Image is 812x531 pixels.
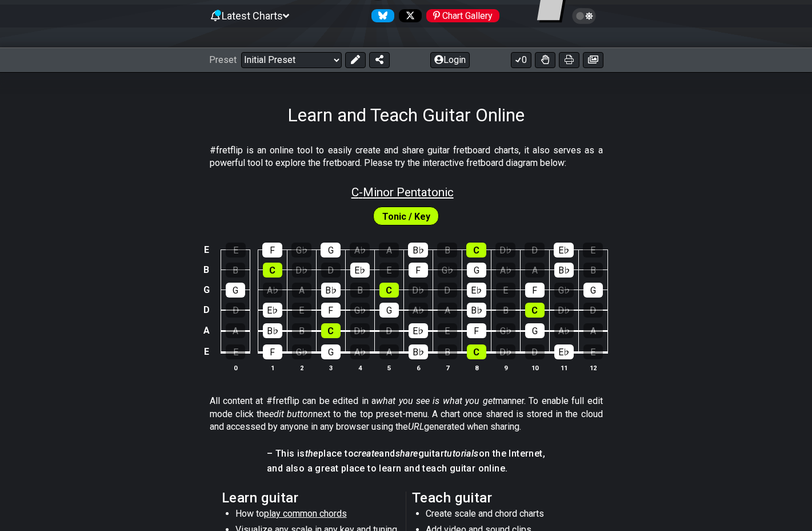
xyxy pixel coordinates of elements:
div: D [379,323,399,338]
div: F [262,243,282,257]
div: D [321,263,341,278]
div: C [466,243,486,257]
th: 1 [258,362,287,374]
div: G [321,243,341,257]
div: D♭ [554,303,574,318]
td: A [199,320,213,341]
h2: Learn guitar [222,492,401,504]
div: D♭ [496,344,515,359]
div: C [379,283,399,298]
td: E [199,341,213,363]
div: D [525,344,545,359]
div: F [263,344,282,359]
td: D [199,300,213,320]
th: 8 [462,362,491,374]
span: Preset [209,54,237,65]
div: C [263,263,282,278]
div: E♭ [467,283,486,298]
div: A♭ [350,344,370,359]
span: C - Minor Pentatonic [351,185,454,199]
div: B [292,323,311,338]
td: G [199,280,213,300]
div: F [525,283,545,298]
div: G♭ [292,344,311,359]
em: the [305,448,318,459]
a: Follow #fretflip at X [394,9,422,22]
div: D♭ [350,323,370,338]
span: Latest Charts [222,10,283,22]
th: 10 [520,362,549,374]
h4: – This is place to and guitar on the Internet, [267,447,545,460]
div: G [226,283,245,298]
div: B♭ [321,283,341,298]
span: play common chords [264,508,347,519]
div: E [583,344,603,359]
div: F [467,323,486,338]
div: B [350,283,370,298]
em: edit button [269,409,313,419]
div: B♭ [263,323,282,338]
div: B♭ [554,263,574,278]
a: Follow #fretflip at Bluesky [367,9,394,22]
em: URL [408,421,424,432]
th: 6 [403,362,433,374]
button: Toggle Dexterity for all fretkits [535,52,555,68]
td: E [199,240,213,260]
th: 7 [433,362,462,374]
div: E♭ [554,243,574,257]
div: A [379,344,399,359]
div: G [525,323,545,338]
div: E♭ [409,323,428,338]
th: 11 [549,362,578,374]
div: A♭ [263,283,282,298]
em: share [395,448,418,459]
div: B [226,263,245,278]
button: 0 [511,52,531,68]
div: E [438,323,457,338]
button: Create image [583,52,603,68]
button: Print [559,52,579,68]
div: F [409,263,428,278]
div: A♭ [554,323,574,338]
div: D [525,243,545,257]
div: B♭ [467,303,486,318]
div: G♭ [350,303,370,318]
div: E [379,263,399,278]
th: 5 [374,362,403,374]
div: A [226,323,245,338]
h2: Teach guitar [412,492,591,504]
div: E [226,344,245,359]
div: G♭ [291,243,311,257]
div: G♭ [438,263,457,278]
div: D [226,303,245,318]
div: D [438,283,457,298]
div: C [321,323,341,338]
div: A [292,283,311,298]
div: A♭ [496,263,515,278]
div: E♭ [554,344,574,359]
div: D♭ [409,283,428,298]
span: First enable full edit mode to edit [382,208,430,225]
button: Share Preset [369,52,390,68]
em: create [354,448,379,459]
div: A [583,323,603,338]
th: 3 [316,362,345,374]
div: E♭ [263,303,282,318]
span: Toggle light / dark theme [578,11,591,21]
th: 4 [345,362,374,374]
div: D [583,303,603,318]
p: #fretflip is an online tool to easily create and share guitar fretboard charts, it also serves as... [210,144,603,170]
div: B [438,344,457,359]
td: B [199,260,213,280]
div: B♭ [409,344,428,359]
div: B [437,243,457,257]
div: E♭ [350,263,370,278]
div: A [379,243,399,257]
div: B [583,263,603,278]
div: C [467,344,486,359]
h4: and also a great place to learn and teach guitar online. [267,462,545,475]
h1: Learn and Teach Guitar Online [287,104,525,126]
div: G♭ [554,283,574,298]
div: F [321,303,341,318]
div: Chart Gallery [426,9,499,22]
